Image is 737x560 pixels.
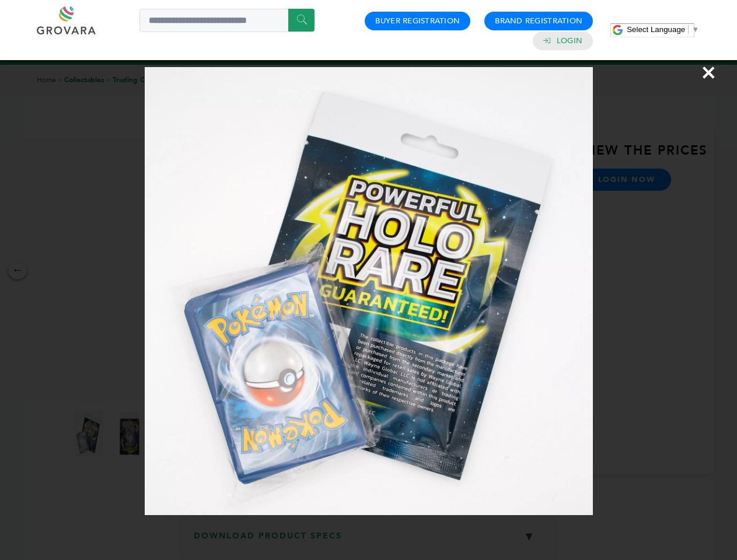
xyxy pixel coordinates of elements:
[627,25,699,34] a: Select Language​
[627,25,685,34] span: Select Language
[495,16,582,26] a: Brand Registration
[688,25,689,34] span: ​
[557,36,582,46] a: Login
[375,16,460,26] a: Buyer Registration
[139,9,315,32] input: Search a product or brand...
[145,67,593,515] img: Image Preview
[701,56,717,89] span: ×
[691,25,699,34] span: ▼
